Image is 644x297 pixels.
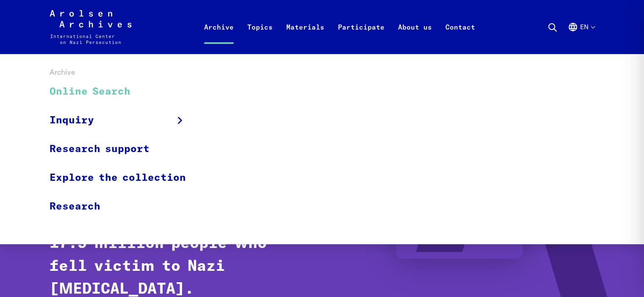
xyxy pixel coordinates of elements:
a: Explore the collection [50,163,197,192]
a: Participate [331,20,391,54]
a: Topics [240,20,279,54]
a: About us [391,20,439,54]
a: Inquiry [50,106,197,135]
a: Research support [50,135,197,163]
ul: Archive [50,78,197,221]
a: Materials [279,20,331,54]
button: English, language selection [568,22,594,52]
a: Archive [197,20,240,54]
span: Inquiry [50,113,94,128]
a: Research [50,192,197,221]
nav: Primary [197,10,482,44]
a: Contact [439,20,482,54]
a: Online Search [50,78,197,106]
